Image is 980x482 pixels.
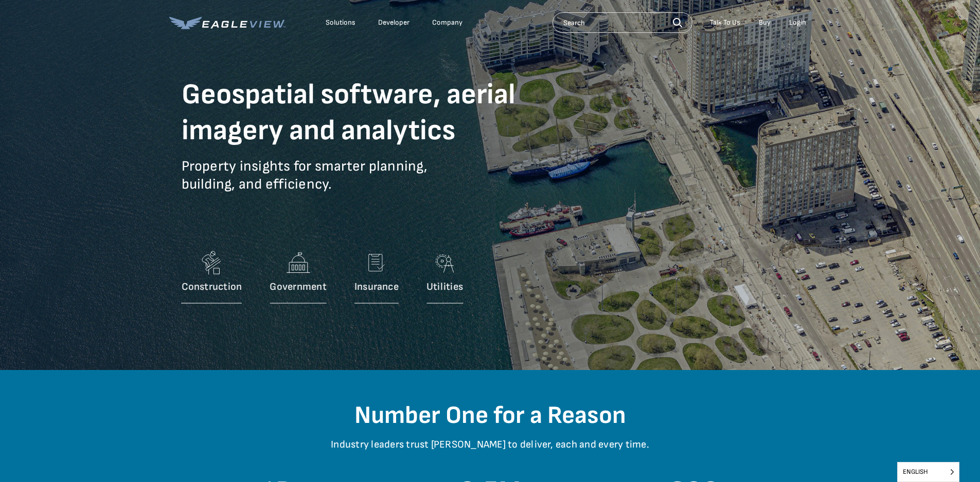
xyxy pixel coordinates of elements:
[270,247,326,309] a: Government
[759,18,771,27] a: Buy
[182,247,242,309] a: Construction
[789,18,806,27] div: Login
[378,18,409,27] a: Developer
[182,157,552,209] p: Property insights for smarter planning, building, and efficiency.
[182,77,552,149] h1: Geospatial software, aerial imagery and analytics
[897,462,959,482] aside: Language selected: English
[426,281,463,293] p: Utilities
[898,462,959,481] span: English
[354,281,399,293] p: Insurance
[270,281,326,293] p: Government
[189,401,791,431] h2: Number One for a Reason
[553,12,692,33] input: Search
[426,247,463,309] a: Utilities
[326,18,355,27] div: Solutions
[710,18,740,27] div: Talk To Us
[432,18,462,27] div: Company
[354,247,399,309] a: Insurance
[189,438,791,467] p: Industry leaders trust [PERSON_NAME] to deliver, each and every time.
[182,281,242,293] p: Construction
